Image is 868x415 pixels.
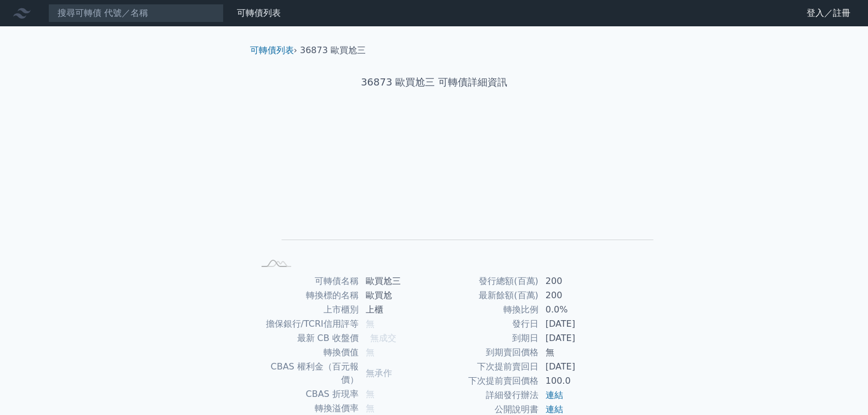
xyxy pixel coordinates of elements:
[254,331,359,345] td: 最新 CB 收盤價
[250,45,294,55] a: 可轉債列表
[539,303,614,317] td: 0.0%
[359,288,434,303] td: 歐買尬
[434,360,539,374] td: 下次提前賣回日
[434,345,539,360] td: 到期賣回價格
[539,274,614,288] td: 200
[254,345,359,360] td: 轉換價值
[250,44,297,57] li: ›
[366,389,375,399] span: 無
[254,317,359,331] td: 擔保銀行/TCRI信用評等
[366,368,392,378] span: 無承作
[434,374,539,388] td: 下次提前賣回價格
[254,360,359,387] td: CBAS 權利金（百元報價）
[539,288,614,303] td: 200
[539,360,614,374] td: [DATE]
[241,75,627,90] h1: 36873 歐買尬三 可轉債詳細資訊
[359,274,434,288] td: 歐買尬三
[434,288,539,303] td: 最新餘額(百萬)
[539,317,614,331] td: [DATE]
[798,4,859,22] a: 登入／註冊
[254,303,359,317] td: 上市櫃別
[546,390,563,400] a: 連結
[48,4,224,22] input: 搜尋可轉債 代號／名稱
[254,288,359,303] td: 轉換標的名稱
[237,8,281,18] a: 可轉債列表
[272,124,654,255] g: Chart
[366,347,375,357] span: 無
[539,331,614,345] td: [DATE]
[434,388,539,402] td: 詳細發行辦法
[366,319,375,329] span: 無
[539,374,614,388] td: 100.0
[434,274,539,288] td: 發行總額(百萬)
[254,387,359,401] td: CBAS 折現率
[434,317,539,331] td: 發行日
[539,345,614,360] td: 無
[546,404,563,414] a: 連結
[366,403,375,413] span: 無
[370,333,396,343] span: 無成交
[300,44,366,57] li: 36873 歐買尬三
[434,331,539,345] td: 到期日
[254,274,359,288] td: 可轉債名稱
[434,303,539,317] td: 轉換比例
[359,303,434,317] td: 上櫃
